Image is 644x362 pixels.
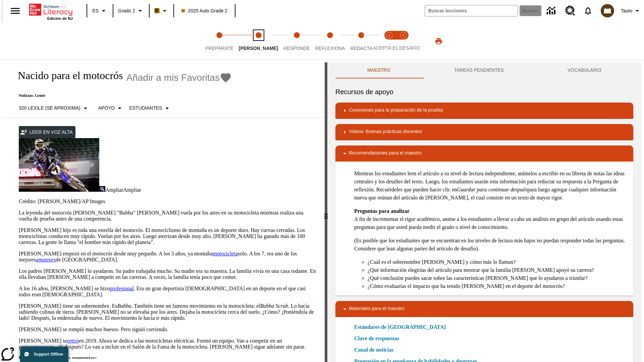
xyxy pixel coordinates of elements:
[19,286,317,298] p: A los 16 años, [PERSON_NAME] se hizo . Era un gran deportista [DEMOGRAPHIC_DATA] en un deporte en...
[19,251,317,263] p: [PERSON_NAME] empezó en el motocrós desde muy pequeño. A los 3 años, ya montaba solo. A los 7, er...
[335,103,633,119] div: Conexiones para la preparación de la prueba
[368,274,628,282] li: ¿Qué conclusión puedes sacar sobre las características [PERSON_NAME] que lo ayudaron a triunfar?
[388,34,390,37] text: 1
[425,5,518,16] input: Buscar campo
[28,344,54,350] a: campeonato
[536,62,633,78] button: VOCABULARIO
[19,210,317,222] p: La leyenda del motocrós [PERSON_NAME] "Bubba" [PERSON_NAME] vuela por los aires en su motocicleta...
[457,187,528,192] em: Guardar para continuar después
[19,355,97,361] strong: Piensa y comenta estas preguntas:
[394,23,413,60] button: Acepta el desafío contesta step 2 of 2
[402,34,404,37] text: 2
[283,46,310,51] span: Responde
[126,102,174,114] button: Seleccionar estudiante
[67,338,79,344] a: retiró
[349,305,405,313] p: Materiales para el maestro
[3,62,325,359] div: reading
[349,128,422,136] p: Videos: Buenas prácticas docentes
[98,105,115,112] p: Apoyo
[19,338,317,350] p: [PERSON_NAME] se en 2019. Ahora se dedica a las motocicletas eléctricas. Formó un equipo. Van a c...
[19,326,317,333] p: [PERSON_NAME] se rompió muchos huesos. Pero siguió corriendo.
[335,62,633,78] div: Instructional Panel Tabs
[99,186,105,192] img: Ampliar
[105,187,123,193] span: Ampliar
[19,126,75,138] button: Leer en voz alta
[19,198,317,204] p: Crédito: [PERSON_NAME]/AP Images
[129,105,162,112] p: Estudiantes
[422,62,536,78] button: TAREAS PENDIENTES
[200,23,239,60] button: Prepárate step 1 of 5
[380,23,399,60] button: Acepta el desafío lee step 1 of 2
[335,145,633,162] div: Recomendaciones para el maestro
[126,72,220,83] span: Añadir a mis Favoritas
[126,72,232,83] button: Añadir a mis Favoritas - Nacido para el motocrós
[561,2,579,20] a: Centro de recursos, Se abrirá en una pestaña nueva.
[349,149,422,158] p: Recomendaciones para el maestro
[260,303,288,309] em: Bubba Scrub
[19,105,80,112] p: 320 Lexile (Se aproxima)
[351,46,373,51] span: Redacta
[29,2,73,20] div: Portada
[428,35,449,47] button: Imprimir
[152,5,171,17] button: Boost El color de la clase es anaranjado claro. Cambiar el color de la clase.
[354,346,393,354] a: Canal de noticias, Se abrirá en una nueva ventana o pestaña
[19,138,99,192] img: El corredor de motocrós James Stewart vuela por los aires en su motocicleta de montaña.
[19,227,317,245] p: [PERSON_NAME] hijo es toda una estrella del motocrós. El motociclismo de montaña es un deporte du...
[11,69,123,82] h1: Nacido para el motocrós
[368,258,628,266] li: ¿Cuál es el sobrenombre [PERSON_NAME] y cómo más lo llaman?
[34,352,63,357] span: Support Offline
[325,62,327,362] div: Pulsa la tecla de intro o la barra espaciadora y luego presiona las flechas de derecha e izquierd...
[20,347,68,362] button: Support Offline
[5,1,25,21] button: Abrir el menú lateral
[354,323,450,331] a: Estándares de [GEOGRAPHIC_DATA]
[335,124,633,140] div: Videos: Buenas prácticas docentes
[335,86,633,97] h6: Recursos de apoyo
[601,4,614,17] img: avatar image
[115,5,147,17] button: Grado: Grado 2, Elige un grado
[19,303,317,321] p: [PERSON_NAME] tiene un sobrenombre. Es . También tiene un famoso movimiento en la motocicleta: el...
[335,62,422,78] button: Maestro
[96,102,127,114] button: Tipo de apoyo, Apoyo
[117,303,131,309] em: Bubba
[278,23,315,60] button: Responde step 3 of 5
[618,5,644,17] button: Perfil/Configuración
[368,282,628,290] li: ¿Cómo evaluarías el impacto que ha tenido [PERSON_NAME] en el deporte del motocrós?
[155,6,159,15] span: B
[345,23,378,60] button: Redacta step 5 of 5
[354,170,628,202] p: Mientras los estudiantes leen el artículo a su nivel de lectura independiente, anímelos a escribi...
[621,7,632,14] span: Tauto
[239,46,278,51] span: [PERSON_NAME]
[335,301,633,317] div: Materiales para el maestro
[110,286,134,291] a: profesional
[315,46,345,51] span: Reflexiona
[373,45,420,51] span: ACEPTA EL DESAFÍO
[233,23,283,60] button: Lee step 2 of 5
[19,268,317,280] p: Los padres [PERSON_NAME] lo ayudaron. Su padre trabajaba mucho. Su madre era su maestra. La famil...
[597,2,618,19] button: Escoja un nuevo avatar
[123,187,141,193] span: Ampliar
[354,208,410,214] strong: Preguntas para analizar
[36,257,56,262] a: amateurs
[354,207,628,231] p: A fin de incrementar el rigor académico, anime a los estudiantes a llevar a cabo un análisis en g...
[205,46,233,51] span: Prepárate
[354,335,399,343] a: Clave de respuestas, Se abrirá en una nueva ventana o pestaña
[181,7,228,14] span: 2025 Auto Grade 2
[327,62,641,362] div: activity
[11,93,232,98] p: Noticias: Gente
[349,107,443,115] p: Conexiones para la preparación de la prueba
[579,2,597,19] a: Notificaciones
[310,23,351,60] button: Reflexiona step 4 of 5
[89,5,111,17] button: Lenguaje: ES, Selecciona un idioma
[47,16,73,20] span: Edición de NJ
[118,7,135,14] span: Grado 2
[543,2,561,20] a: Centro de información
[354,237,628,253] p: (Es posible que los estudiantes que se encuentran en los niveles de lectura más bajos no puedan r...
[213,251,238,256] a: motocicleta
[368,266,628,274] li: ¿Qué información elegirías del artículo para mostrar que la familia [PERSON_NAME] apoyó su carrera?
[92,7,99,14] span: ES
[16,102,92,114] button: Seleccione Lexile, 320 Lexile (Se aproxima)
